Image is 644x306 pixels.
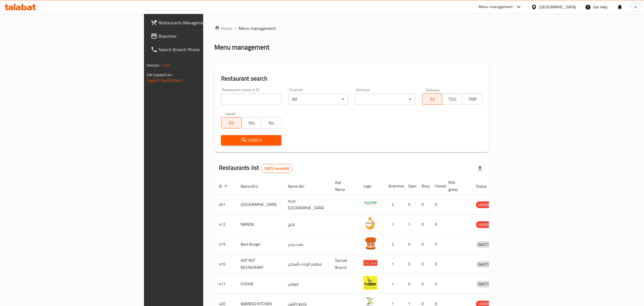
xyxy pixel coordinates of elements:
span: 10372 record(s) [261,166,292,171]
label: Upsell [225,112,235,116]
button: Yes [241,117,262,128]
div: Menu-management [479,4,513,10]
a: Search Branch Phone [146,43,252,56]
span: TMP [465,95,480,103]
span: Yes [244,119,259,127]
img: FUSION [363,276,377,290]
div: ​ [355,94,415,105]
span: Status [476,183,494,190]
div: INACTIVE [476,241,495,248]
td: 1 [384,254,404,274]
img: HOT POT RESTAURANT [363,256,377,270]
span: Get support on: [147,71,172,78]
button: TMP [462,93,482,105]
td: بست برجر [283,234,331,254]
td: قرية [GEOGRAPHIC_DATA] [283,195,331,215]
label: Delivery [426,88,440,92]
div: [GEOGRAPHIC_DATA] [539,4,576,10]
td: 0 [430,195,444,215]
span: 1.0.0 [161,62,170,69]
a: Support.OpsPlatform [147,77,182,84]
span: All [425,95,440,103]
th: Logo [359,178,384,195]
span: Version: [147,62,160,69]
a: Restaurants Management [146,16,252,29]
td: نارنج [283,215,331,234]
img: Spicy Village [363,196,377,210]
span: HIDDEN [476,202,493,208]
div: Total records count [261,164,293,173]
span: All [224,119,239,127]
td: 2 [384,234,404,254]
td: فيوجن [283,274,331,294]
span: INACTIVE [476,241,495,248]
div: INACTIVE [476,261,495,268]
td: 0 [417,254,430,274]
td: 0 [417,234,430,254]
th: Busy [417,178,430,195]
td: 0 [404,274,417,294]
a: Branches [146,29,252,43]
span: ID [219,183,229,190]
h2: Restaurant search [221,74,482,83]
h2: Restaurants list [219,164,293,173]
td: 0 [430,274,444,294]
span: Menu management [239,25,276,32]
td: [GEOGRAPHIC_DATA] [236,195,283,215]
td: 0 [404,234,417,254]
span: INACTIVE [476,261,495,268]
button: Search [221,135,281,145]
td: 0 [430,234,444,254]
span: Search Branch Phone [158,46,247,53]
span: No [264,119,279,127]
button: TGO [442,93,462,105]
td: 1 [384,215,404,234]
span: Name (Ar) [288,183,312,190]
span: Restaurants Management [158,19,247,26]
span: HIDDEN [476,222,493,228]
td: 0 [430,254,444,274]
td: FUSION [236,274,283,294]
button: All [221,117,241,128]
div: All [288,94,349,105]
td: 0 [404,254,417,274]
th: Closed [430,178,444,195]
span: A [634,4,637,10]
img: Best Burger [363,236,377,250]
th: Open [404,178,417,195]
img: NARENJ [363,216,377,230]
td: 0 [417,274,430,294]
td: NARENJ [236,215,283,234]
td: 0 [417,195,430,215]
span: Branches [158,33,247,39]
div: Export file [473,162,487,175]
span: Name (En) [241,183,265,190]
span: Ref. Name [335,179,352,193]
span: Search [226,137,277,144]
td: 0 [404,195,417,215]
span: POS group [448,179,465,193]
td: 2 [384,195,404,215]
button: All [422,93,442,105]
th: Branches [384,178,404,195]
td: Darsait Branch [331,254,359,274]
td: HOT POT RESTAURANT [236,254,283,274]
td: 0 [417,215,430,234]
input: Search for restaurant name or ID.. [221,94,281,105]
td: 0 [430,215,444,234]
span: INACTIVE [476,281,495,287]
td: مطعم الوعاء الساخن [283,254,331,274]
td: 1 [404,215,417,234]
nav: breadcrumb [214,25,489,32]
button: No [261,117,281,128]
td: Best Burger [236,234,283,254]
td: 1 [384,274,404,294]
span: TGO [444,95,460,103]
